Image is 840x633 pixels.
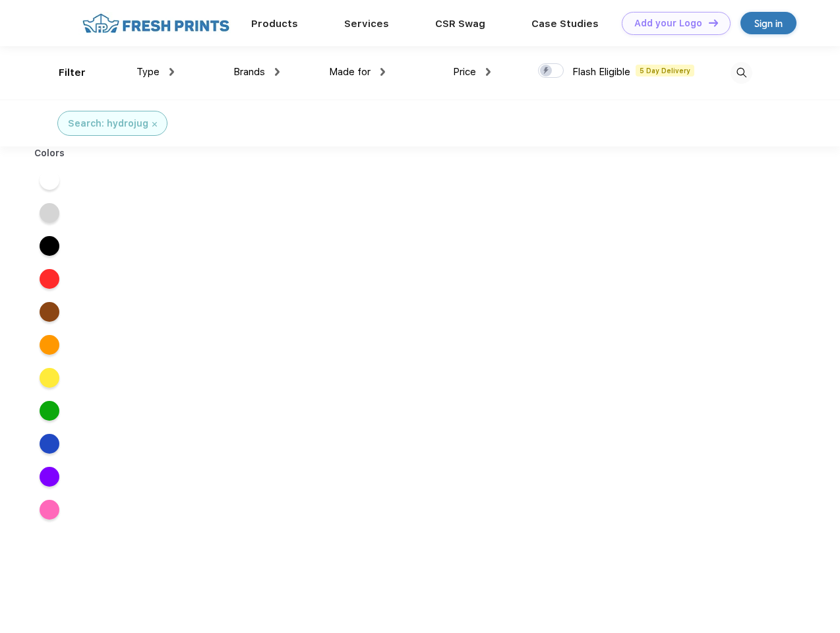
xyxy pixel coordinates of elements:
[634,18,702,29] div: Add your Logo
[380,68,385,76] img: dropdown.png
[251,18,298,30] a: Products
[453,66,476,78] span: Price
[329,66,371,78] span: Made for
[136,66,160,78] span: Type
[731,62,752,84] img: desktop_search.svg
[59,65,86,80] div: Filter
[572,66,630,78] span: Flash Eligible
[78,12,233,35] img: fo%20logo%202.webp
[275,68,280,76] img: dropdown.png
[486,68,491,76] img: dropdown.png
[169,68,174,76] img: dropdown.png
[68,117,148,131] div: Search: hydrojug
[24,146,75,160] div: Colors
[709,19,718,26] img: DT
[233,66,265,78] span: Brands
[152,122,157,127] img: filter_cancel.svg
[636,65,694,76] span: 5 Day Delivery
[754,16,783,31] div: Sign in
[740,12,796,34] a: Sign in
